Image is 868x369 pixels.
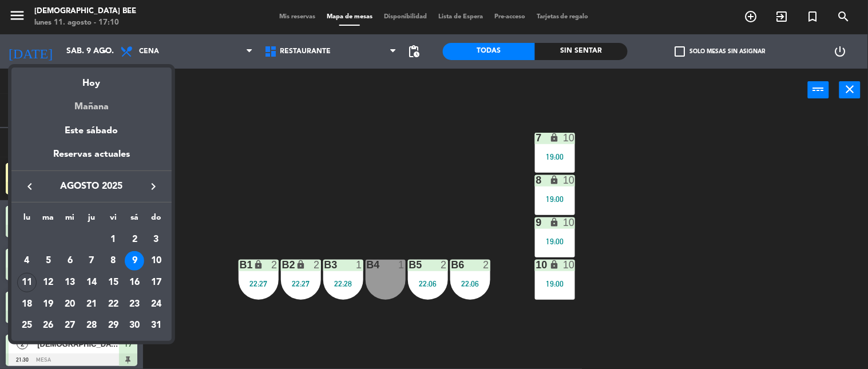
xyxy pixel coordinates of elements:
td: 6 de agosto de 2025 [59,250,81,272]
div: 27 [60,316,80,335]
button: keyboard_arrow_left [19,179,40,194]
div: 6 [60,251,80,271]
div: 10 [146,251,166,271]
div: 16 [125,273,144,292]
div: Este sábado [11,115,172,147]
div: 22 [104,295,123,314]
td: 29 de agosto de 2025 [102,315,124,336]
button: keyboard_arrow_right [143,179,164,194]
td: 24 de agosto de 2025 [145,293,167,315]
div: 12 [39,273,58,292]
div: 1 [104,230,123,249]
td: 23 de agosto de 2025 [124,293,146,315]
td: 21 de agosto de 2025 [81,293,102,315]
td: AGO. [16,229,102,251]
td: 8 de agosto de 2025 [102,250,124,272]
td: 10 de agosto de 2025 [145,250,167,272]
td: 19 de agosto de 2025 [38,293,60,315]
td: 9 de agosto de 2025 [124,250,146,272]
div: 26 [39,316,58,335]
th: domingo [145,211,167,229]
td: 7 de agosto de 2025 [81,250,102,272]
td: 14 de agosto de 2025 [81,272,102,293]
td: 22 de agosto de 2025 [102,293,124,315]
div: 29 [104,316,123,335]
div: 13 [60,273,80,292]
div: 5 [39,251,58,271]
td: 15 de agosto de 2025 [102,272,124,293]
div: 25 [17,316,37,335]
div: 3 [146,230,166,249]
th: miércoles [59,211,81,229]
div: 14 [82,273,101,292]
th: sábado [124,211,146,229]
div: Hoy [11,68,172,91]
td: 30 de agosto de 2025 [124,315,146,336]
th: lunes [16,211,38,229]
div: 28 [82,316,101,335]
th: martes [38,211,60,229]
div: 24 [146,295,166,314]
div: 30 [125,316,144,335]
div: 17 [146,273,166,292]
div: 18 [17,295,37,314]
div: Mañana [11,91,172,114]
td: 4 de agosto de 2025 [16,250,38,272]
th: viernes [102,211,124,229]
div: 15 [104,273,123,292]
td: 2 de agosto de 2025 [124,229,146,251]
div: 31 [146,316,166,335]
td: 26 de agosto de 2025 [38,315,60,336]
div: 11 [17,273,37,292]
td: 18 de agosto de 2025 [16,293,38,315]
div: 2 [125,230,144,249]
td: 20 de agosto de 2025 [59,293,81,315]
div: 19 [39,295,58,314]
div: 8 [104,251,123,271]
td: 1 de agosto de 2025 [102,229,124,251]
div: 4 [17,251,37,271]
div: 7 [82,251,101,271]
td: 3 de agosto de 2025 [145,229,167,251]
i: keyboard_arrow_left [23,180,37,193]
div: 21 [82,295,101,314]
td: 5 de agosto de 2025 [38,250,60,272]
div: 20 [60,295,80,314]
td: 27 de agosto de 2025 [59,315,81,336]
td: 16 de agosto de 2025 [124,272,146,293]
th: jueves [81,211,102,229]
td: 17 de agosto de 2025 [145,272,167,293]
i: keyboard_arrow_right [146,180,160,193]
td: 12 de agosto de 2025 [38,272,60,293]
div: 9 [125,251,144,271]
td: 31 de agosto de 2025 [145,315,167,336]
td: 13 de agosto de 2025 [59,272,81,293]
div: 23 [125,295,144,314]
td: 28 de agosto de 2025 [81,315,102,336]
span: agosto 2025 [40,179,143,194]
td: 11 de agosto de 2025 [16,272,38,293]
td: 25 de agosto de 2025 [16,315,38,336]
div: Reservas actuales [11,147,172,170]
